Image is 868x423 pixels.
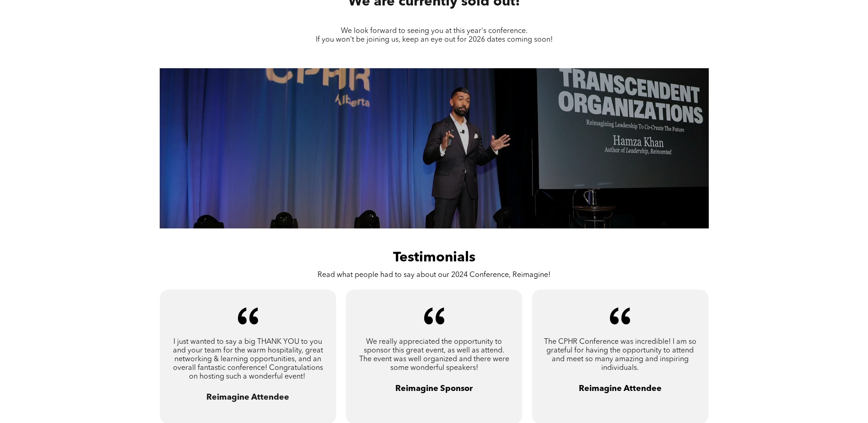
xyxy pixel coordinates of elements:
[579,385,662,393] span: Reimagine Attendee
[544,338,696,372] span: The CPHR Conference was incredible! I am so grateful for having the opportunity to attend and mee...
[316,36,553,43] span: If you won't be joining us, keep an eye out for 2026 dates coming soon!
[359,338,509,372] span: We really appreciated the opportunity to sponsor this great event, as well as attend. The event w...
[393,251,475,265] span: Testimonials
[341,27,528,35] span: We look forward to seeing you at this year's conference.
[318,271,550,279] span: Read what people had to say about our 2024 Conference, Reimagine!
[206,393,289,401] span: Reimagine Attendee
[173,338,323,380] span: I just wanted to say a big THANK YOU to you and your team for the warm hospitality, great network...
[395,385,473,393] span: Reimagine Sponsor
